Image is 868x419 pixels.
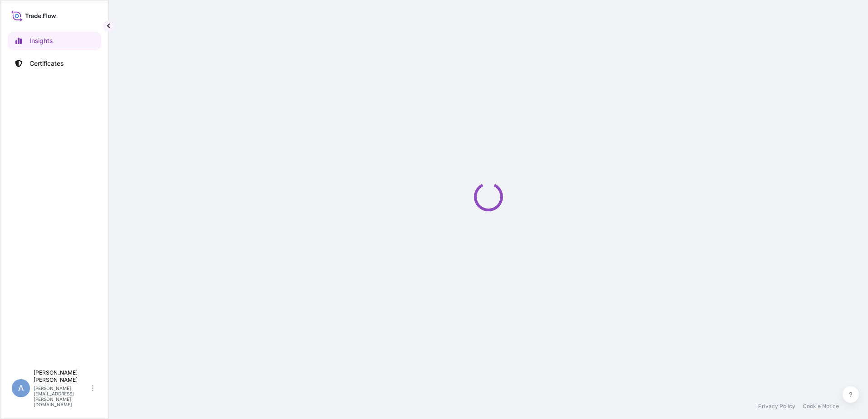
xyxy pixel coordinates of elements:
[30,59,64,68] p: Certificates
[758,403,795,410] a: Privacy Policy
[8,54,101,73] a: Certificates
[8,32,101,50] a: Insights
[34,369,90,384] p: [PERSON_NAME] [PERSON_NAME]
[34,385,90,407] p: [PERSON_NAME][EMAIL_ADDRESS][PERSON_NAME][DOMAIN_NAME]
[803,403,839,410] a: Cookie Notice
[30,36,53,45] p: Insights
[18,384,24,393] span: A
